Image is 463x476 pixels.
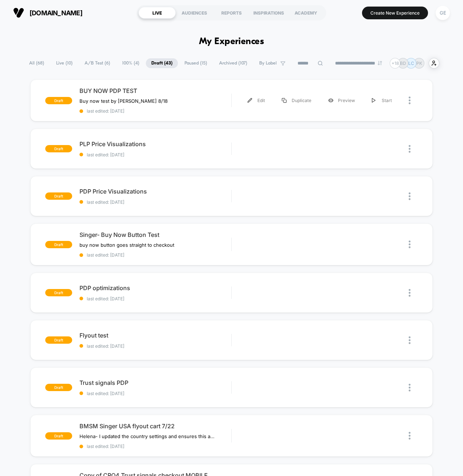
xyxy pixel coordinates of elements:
span: A/B Test ( 6 ) [79,58,116,68]
span: Flyout test [79,332,231,339]
img: menu [248,98,252,103]
span: [DOMAIN_NAME] [30,9,82,17]
span: buy now button goes straight to checkout [79,242,174,248]
span: PLP Price Visualizations [79,140,231,148]
span: draft [45,336,72,344]
img: close [409,97,411,104]
div: Start [363,92,400,109]
img: menu [282,98,287,103]
img: close [409,336,411,344]
img: end [378,61,382,65]
span: last edited: [DATE] [79,252,231,258]
img: Visually logo [13,7,24,18]
span: last edited: [DATE] [79,108,231,114]
span: last edited: [DATE] [79,391,231,396]
div: GE [436,6,450,20]
div: INSPIRATIONS [250,7,287,19]
button: Create New Experience [362,7,428,19]
img: close [409,384,411,391]
p: BD [400,61,406,66]
span: last edited: [DATE] [79,343,231,349]
span: last edited: [DATE] [79,199,231,205]
span: draft [45,192,72,200]
div: Edit [239,92,273,109]
div: + 18 [390,58,400,69]
button: GE [433,5,452,20]
span: draft [45,384,72,391]
div: REPORTS [213,7,250,19]
span: last edited: [DATE] [79,296,231,301]
span: PDP optimizations [79,284,231,292]
img: close [409,432,411,440]
div: Preview [320,92,363,109]
span: BMSM Singer USA flyout cart 7/22 [79,422,231,430]
img: close [409,289,411,297]
div: ACADEMY [287,7,324,19]
div: LIVE [139,7,176,19]
span: Trust signals PDP [79,379,231,386]
img: close [409,192,411,200]
span: Paused ( 15 ) [179,58,213,68]
span: Buy now test by [PERSON_NAME] 8/18 [79,98,168,104]
span: draft [45,289,72,296]
div: Duplicate [273,92,320,109]
span: PDP Price Visualizations [79,188,231,195]
span: Live ( 10 ) [51,58,78,68]
div: AUDIENCES [176,7,213,19]
span: last edited: [DATE] [79,444,231,449]
img: close [409,145,411,153]
p: PK [416,61,422,66]
span: draft [45,97,72,104]
button: [DOMAIN_NAME] [11,7,85,19]
span: draft [45,241,72,248]
span: BUY NOW PDP TEST [79,87,231,94]
img: close [409,241,411,248]
span: Draft ( 43 ) [146,58,178,68]
span: Archived ( 107 ) [214,58,253,68]
span: last edited: [DATE] [79,152,231,157]
p: LC [408,61,414,66]
img: menu [372,98,376,103]
span: draft [45,145,72,152]
h1: My Experiences [199,36,264,47]
span: draft [45,432,72,440]
span: Helena- I updated the country settings and ensures this also only shows for Singer products. - Darby [79,433,215,439]
span: All ( 68 ) [24,58,50,68]
span: Singer- Buy Now Button Test [79,231,231,238]
span: 100% ( 4 ) [117,58,145,68]
span: By Label [259,61,277,66]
